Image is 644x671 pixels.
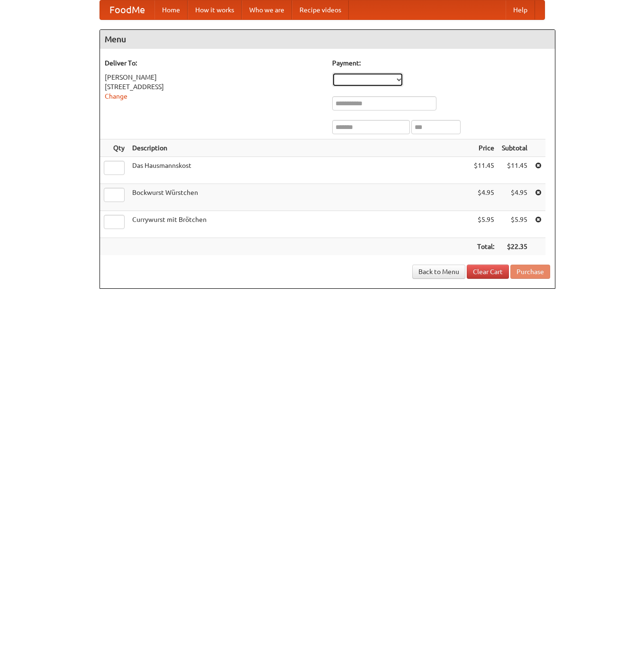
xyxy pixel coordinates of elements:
[498,211,531,238] td: $5.95
[292,0,349,19] a: Recipe videos
[470,157,498,184] td: $11.45
[105,92,127,100] a: Change
[100,139,128,157] th: Qty
[470,184,498,211] td: $4.95
[128,184,470,211] td: Bockwurst Würstchen
[467,265,509,279] a: Clear Cart
[510,265,550,279] button: Purchase
[100,30,555,49] h4: Menu
[128,157,470,184] td: Das Hausmannskost
[100,0,154,19] a: FoodMe
[470,238,498,256] th: Total:
[128,211,470,238] td: Currywurst mit Brötchen
[498,157,531,184] td: $11.45
[188,0,242,19] a: How it works
[498,139,531,157] th: Subtotal
[412,265,465,279] a: Back to Menu
[470,211,498,238] td: $5.95
[128,139,470,157] th: Description
[154,0,188,19] a: Home
[105,73,323,82] div: [PERSON_NAME]
[242,0,292,19] a: Who we are
[470,139,498,157] th: Price
[105,82,323,92] div: [STREET_ADDRESS]
[498,184,531,211] td: $4.95
[506,0,535,19] a: Help
[105,58,323,68] h5: Deliver To:
[332,58,550,68] h5: Payment:
[498,238,531,256] th: $22.35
